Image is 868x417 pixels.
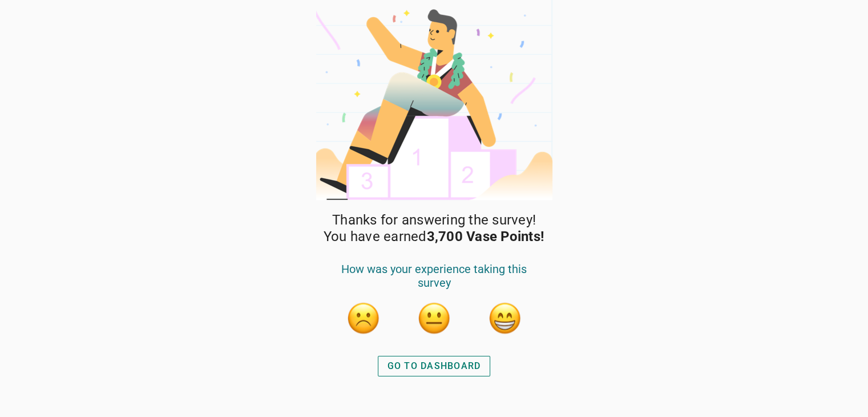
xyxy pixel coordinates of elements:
div: How was your experience taking this survey [328,262,540,301]
span: You have earned [324,228,544,245]
button: GO TO DASHBOARD [378,356,491,376]
div: GO TO DASHBOARD [387,359,481,373]
strong: 3,700 Vase Points! [427,228,545,244]
span: Thanks for answering the survey! [332,212,536,228]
